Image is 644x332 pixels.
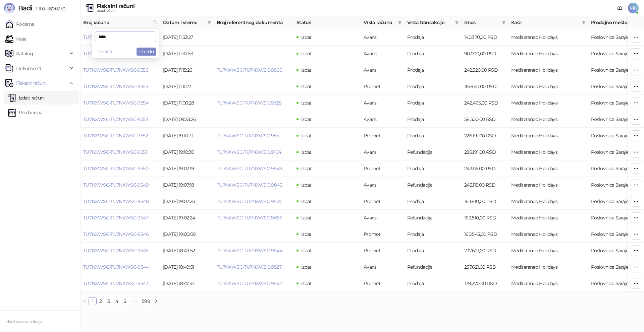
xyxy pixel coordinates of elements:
span: Izdat [301,51,312,57]
a: TU7NXWSC-TU7NXWSC-9552 [83,133,148,139]
td: Mediteraneo Holidays [508,128,588,144]
td: TU7NXWSC-TU7NXWSC-9544 [80,259,160,275]
span: filter [398,20,402,24]
span: Izdat [301,215,312,221]
td: Mediteraneo Holidays [508,193,588,210]
td: Avans [361,62,405,78]
td: Promet [361,160,405,177]
td: Avans [361,95,405,111]
td: Prodaja [405,193,462,210]
li: 1 [89,297,97,305]
td: Prodaja [405,29,462,46]
td: Refundacija [405,177,462,193]
div: Izdati računi [97,9,135,12]
a: Početna [5,17,34,31]
td: TU7NXWSC-TU7NXWSC-9552 [80,128,160,144]
small: Mediteraneo holidays [5,319,43,324]
td: 242.465,00 RSD [462,95,508,111]
li: Prethodna strana [80,297,89,305]
td: Refundacija [405,210,462,226]
a: TU7NXWSC-TU7NXWSC-9546 [83,231,149,237]
td: [DATE] 11:00:28 [160,95,214,111]
span: filter [453,17,460,27]
span: Izdat [301,149,312,155]
td: 160.545,00 RSD [462,226,508,243]
li: 5 [121,297,129,305]
a: TU7NXWSC-TU7NXWSC-9544 [83,264,149,270]
span: Izdat [301,248,312,254]
td: Avans [361,177,405,193]
a: TU7NXWSC-TU7NXWSC-9554 [83,100,148,106]
li: Sledećih 5 Strana [129,297,140,305]
td: Mediteraneo Holidays [508,111,588,128]
span: filter [396,17,403,27]
td: 58.500,00 RSD [462,111,508,128]
a: 5 [121,297,128,305]
a: 2 [97,297,104,305]
th: Vrsta računa [361,16,405,29]
a: 1 [89,297,96,305]
span: Izdat [301,182,312,188]
td: 90.000,00 RSD [462,46,508,62]
td: [DATE] 19:10:31 [160,128,214,144]
a: TU7NXWSC-TU7NXWSC-9043 [217,182,282,188]
td: Prodaja [405,160,462,177]
td: [DATE] 09:33:26 [160,111,214,128]
span: Izdat [301,34,312,40]
td: Prodaja [405,62,462,78]
td: [DATE] 19:07:18 [160,177,214,193]
td: Prodaja [405,243,462,259]
th: Broj računa [80,16,160,29]
td: [DATE] 19:02:25 [160,193,214,210]
span: left [83,299,87,303]
a: TU7NXWSC-TU7NXWSC-9056 [217,215,282,221]
a: 598 [140,297,152,305]
td: 226.191,00 RSD [462,144,508,160]
td: TU7NXWSC-TU7NXWSC-9545 [80,243,160,259]
a: TU7NXWSC-TU7NXWSC-9549 [83,182,149,188]
td: Prodaja [405,128,462,144]
td: Avans [361,46,405,62]
td: Promet [361,78,405,95]
a: TU7NXWSC-TU7NXWSC-9325 [217,100,281,106]
a: TU7NXWSC-TU7NXWSC-9547 [83,215,148,221]
span: Broj računa [83,19,150,26]
a: TU7NXWSC-TU7NXWSC-9506 [217,67,282,73]
td: Mediteraneo Holidays [508,275,588,292]
a: TU7NXWSC-TU7NXWSC-9527 [217,264,281,270]
td: [DATE] 11:11:27 [160,78,214,95]
span: Izdat [301,198,312,204]
td: [DATE] 11:15:26 [160,62,214,78]
li: 598 [140,297,152,305]
td: Refundacija [405,259,462,275]
td: Promet [361,128,405,144]
span: filter [580,17,587,27]
td: Promet [361,243,405,259]
span: filter [206,17,213,27]
td: Mediteraneo Holidays [508,78,588,95]
td: Prodaja [405,111,462,128]
td: Mediteraneo Holidays [508,160,588,177]
span: Badi [18,4,32,12]
a: TU7NXWSC-TU7NXWSC-9551 [217,133,280,139]
td: Mediteraneo Holidays [508,226,588,243]
td: [DATE] 18:49:51 [160,259,214,275]
th: Broj referentnog dokumenta [214,16,294,29]
span: Kasir [511,19,579,26]
td: Avans [361,144,405,160]
td: Prodaja [405,226,462,243]
td: TU7NXWSC-TU7NXWSC-9550 [80,160,160,177]
a: TU7NXWSC-TU7NXWSC-9544 [217,248,282,254]
a: TU7NXWSC-TU7NXWSC-9542 [217,280,282,286]
td: [DATE] 18:49:52 [160,243,214,259]
span: Iznos [464,19,499,26]
a: TU7NXWSC-TU7NXWSC-9555 [83,83,148,89]
td: 179.270,00 RSD [462,275,508,292]
span: Vrsta transakcije [407,19,452,26]
td: Mediteraneo Holidays [508,177,588,193]
span: filter [582,20,586,24]
a: TU7NXWSC-TU7NXWSC-9545 [83,248,148,254]
a: TU7NXWSC-TU7NXWSC-9543 [83,280,148,286]
div: Fiskalni računi [97,4,135,9]
a: TU7NXWSC-TU7NXWSC-9557 [83,51,148,57]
